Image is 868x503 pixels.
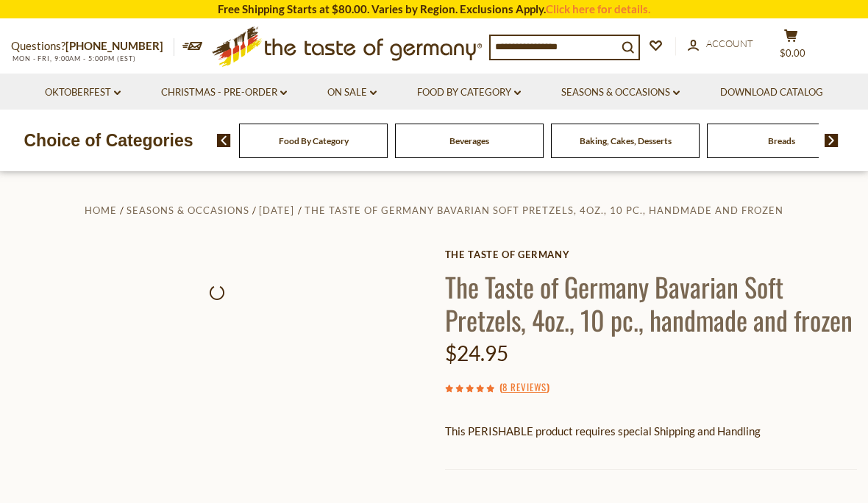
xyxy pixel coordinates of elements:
img: previous arrow [217,134,231,147]
a: Account [688,36,753,52]
a: Oktoberfest [45,85,121,101]
p: This PERISHABLE product requires special Shipping and Handling [445,422,857,440]
a: The Taste of Germany [445,249,857,260]
span: $0.00 [780,47,805,59]
a: 8 Reviews [502,379,547,396]
span: $24.95 [445,340,508,365]
a: Click here for details. [546,2,650,15]
li: We will ship this product in heat-protective packaging and ice. [458,452,857,470]
a: [DATE] [259,204,294,216]
a: [PHONE_NUMBER] [65,39,163,52]
a: Food By Category [417,85,521,101]
a: On Sale [327,85,377,101]
p: Questions? [11,37,174,56]
a: Food By Category [279,135,349,146]
span: MON - FRI, 9:00AM - 5:00PM (EST) [11,54,136,63]
a: Download Catalog [720,85,823,101]
a: Breads [768,135,795,146]
a: Seasons & Occasions [561,85,680,101]
span: Account [706,38,753,49]
a: Baking, Cakes, Desserts [580,135,672,146]
a: Beverages [449,135,489,146]
a: The Taste of Germany Bavarian Soft Pretzels, 4oz., 10 pc., handmade and frozen [305,204,783,216]
span: ( ) [499,379,549,394]
a: Christmas - PRE-ORDER [161,85,287,101]
h1: The Taste of Germany Bavarian Soft Pretzels, 4oz., 10 pc., handmade and frozen [445,270,857,336]
img: next arrow [825,134,839,147]
a: Seasons & Occasions [127,204,249,216]
button: $0.00 [769,29,813,65]
a: Home [85,204,117,216]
